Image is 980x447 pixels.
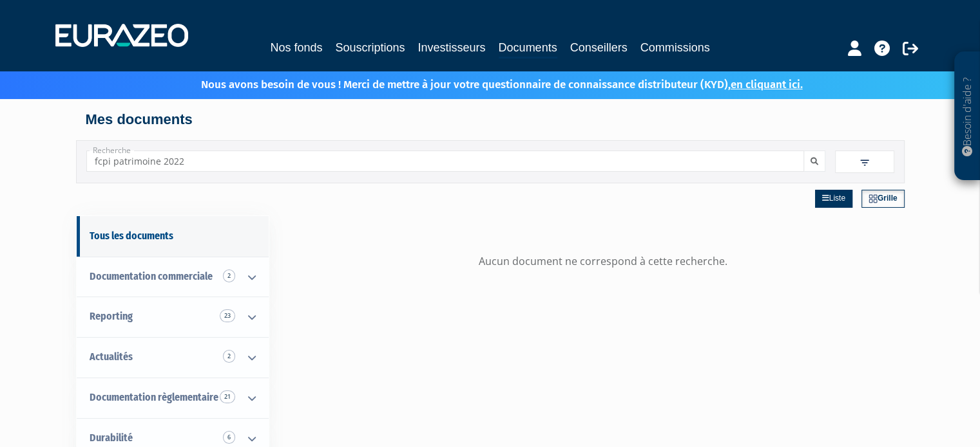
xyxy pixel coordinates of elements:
a: Grille [861,190,905,208]
a: Investisseurs [418,39,485,57]
a: Documents [499,39,557,59]
a: Commissions [640,39,710,57]
a: Liste [815,190,852,208]
div: Aucun document ne correspond à cette recherche. [302,254,905,269]
a: en cliquant ici. [731,78,803,91]
a: Conseillers [570,39,628,57]
p: Nous avons besoin de vous ! Merci de mettre à jour votre questionnaire de connaissance distribute... [164,74,803,93]
a: Tous les documents [77,216,269,257]
span: Documentation commerciale [90,270,213,282]
span: 2 [223,269,235,282]
img: filter.svg [859,157,870,169]
span: Documentation règlementaire [90,391,218,403]
span: 2 [223,350,235,363]
span: 23 [220,309,235,322]
span: 6 [223,431,235,444]
a: Documentation commerciale 2 [77,257,269,297]
a: Documentation règlementaire 21 [77,378,269,418]
a: Reporting 23 [77,296,269,337]
span: 21 [220,390,235,403]
a: Actualités 2 [77,337,269,378]
img: grid.svg [869,194,878,203]
span: Durabilité [90,432,133,444]
h4: Mes documents [86,112,895,127]
input: Recherche [86,151,804,172]
a: Nos fonds [270,39,322,57]
a: Souscriptions [335,39,405,57]
img: 1732889491-logotype_eurazeo_blanc_rvb.png [55,24,188,47]
span: Actualités [90,351,133,363]
span: Reporting [90,310,133,322]
p: Besoin d'aide ? [960,59,975,174]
